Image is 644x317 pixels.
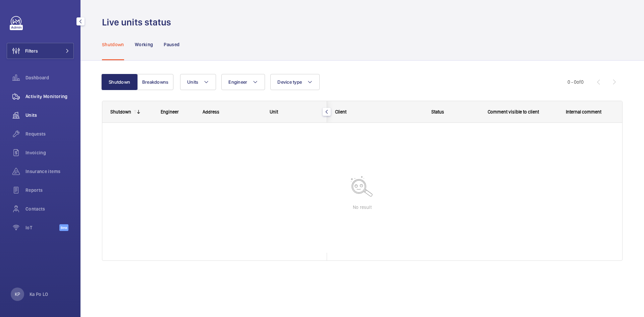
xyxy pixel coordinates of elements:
[277,79,302,85] span: Device type
[180,74,216,90] button: Units
[25,206,74,212] span: Contacts
[25,224,59,231] span: IoT
[102,16,175,28] h1: Live units status
[568,80,584,84] span: 0 - 0 0
[577,79,581,85] span: of
[135,41,153,48] p: Working
[25,74,74,81] span: Dashboard
[25,149,74,156] span: Invoicing
[25,93,74,100] span: Activity Monitoring
[137,74,173,90] button: Breakdowns
[102,41,124,48] p: Shutdown
[488,109,539,114] span: Comment visible to client
[270,109,319,114] div: Unit
[164,41,179,48] p: Paused
[335,109,346,114] span: Client
[566,109,601,114] span: Internal comment
[221,74,265,90] button: Engineer
[161,109,179,114] span: Engineer
[59,224,68,231] span: Beta
[431,109,444,114] span: Status
[25,48,38,54] span: Filters
[203,109,219,114] span: Address
[25,112,74,118] span: Units
[270,74,320,90] button: Device type
[101,74,138,90] button: Shutdown
[187,79,198,85] span: Units
[30,291,48,298] p: Ka Po LO
[228,79,247,85] span: Engineer
[25,131,74,137] span: Requests
[15,291,20,298] p: KP
[25,187,74,193] span: Reports
[25,168,74,175] span: Insurance items
[110,109,131,114] div: Shutdown
[7,43,74,59] button: Filters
